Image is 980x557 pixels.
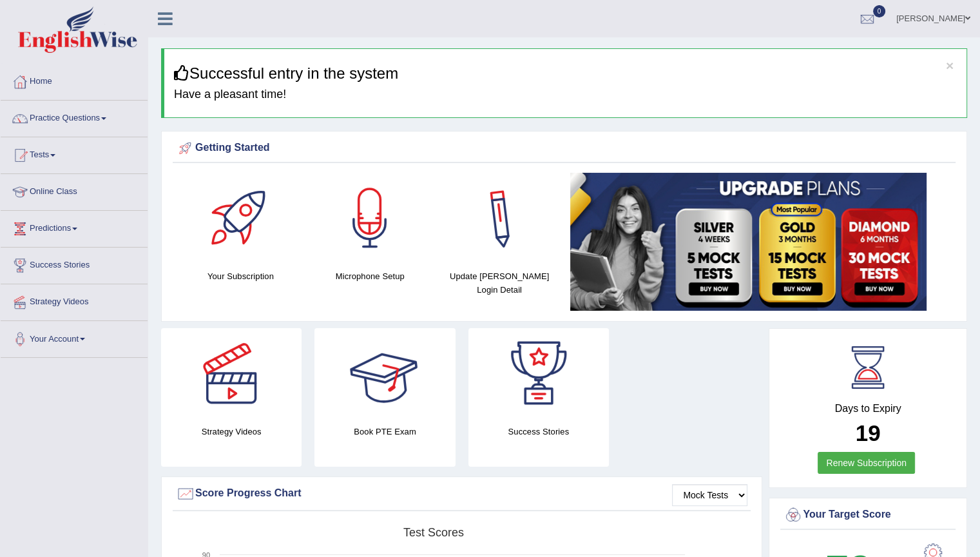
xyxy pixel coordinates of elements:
h4: Success Stories [468,425,609,438]
div: Your Target Score [783,505,952,525]
a: Home [1,64,148,96]
div: Getting Started [176,139,952,158]
a: Renew Subscription [818,452,915,474]
h4: Strategy Videos [161,425,302,438]
h4: Update [PERSON_NAME] Login Detail [441,269,558,297]
h4: Have a pleasant time! [174,88,957,101]
h3: Successful entry in the system [174,65,957,82]
button: × [946,59,954,72]
a: Predictions [1,211,148,243]
span: 0 [873,5,886,17]
b: 19 [856,420,881,445]
a: Strategy Videos [1,284,148,317]
tspan: Test scores [403,526,464,539]
a: Tests [1,137,148,170]
a: Your Account [1,321,148,353]
h4: Microphone Setup [312,269,428,283]
a: Online Class [1,174,148,206]
h4: Days to Expiry [783,403,952,415]
div: Score Progress Chart [176,484,747,503]
img: small5.jpg [570,173,927,311]
h4: Book PTE Exam [314,425,455,438]
a: Practice Questions [1,101,148,133]
h4: Your Subscription [182,269,299,283]
a: Success Stories [1,248,148,280]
